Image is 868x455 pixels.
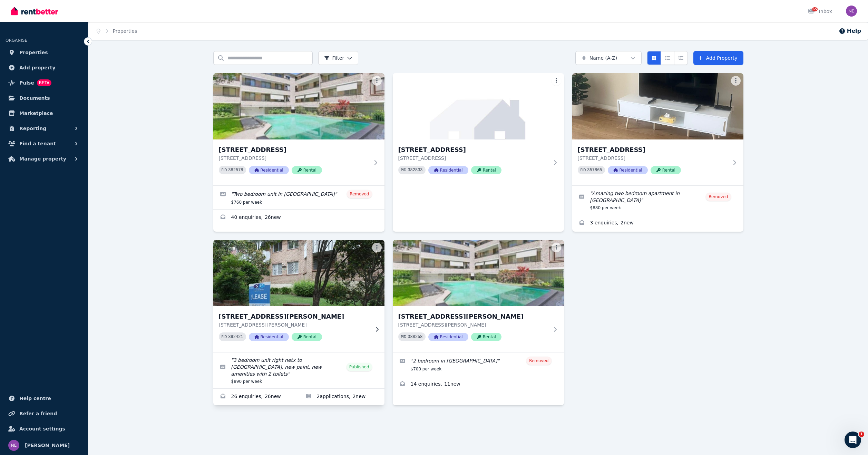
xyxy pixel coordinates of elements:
[8,440,19,451] img: Nicolas Erifolami
[572,73,743,139] img: 27-29 Burwood Rd, Burwood
[408,335,422,339] code: 388258
[213,73,384,185] a: 1/41 The Crescent, Homebush[STREET_ADDRESS][STREET_ADDRESS]PID 382578ResidentialRental
[647,51,688,65] div: View options
[808,8,832,15] div: Inbox
[674,51,688,65] button: Expanded list view
[6,76,82,90] a: PulseBETA
[88,22,145,40] nav: Breadcrumb
[572,186,743,215] a: Edit listing: Amazing two bedroom apartment in burwood
[11,6,58,16] img: RentBetter
[19,109,53,117] span: Marketplace
[647,51,661,65] button: Card view
[249,333,289,341] span: Residential
[408,168,422,173] code: 382833
[401,168,407,172] small: PID
[25,441,70,449] span: [PERSON_NAME]
[572,215,743,232] a: Enquiries for 27-29 Burwood Rd, Burwood
[578,145,728,155] h3: [STREET_ADDRESS]
[578,155,728,162] p: [STREET_ADDRESS]
[37,79,51,86] span: BETA
[731,76,741,86] button: More options
[587,168,602,173] code: 357865
[292,333,322,341] span: Rental
[428,166,468,174] span: Residential
[6,61,82,75] a: Add property
[324,55,344,61] span: Filter
[393,352,564,376] a: Edit listing: 2 bedroom in Strathfield
[213,352,384,388] a: Edit listing: 3 bedroom unit right netx to strathfield station, new paint, new amenities with 2 t...
[299,389,384,405] a: Applications for 38 Churchill Ave, Strathfield
[845,432,861,448] iframe: Intercom live chat
[19,48,48,57] span: Properties
[552,76,561,86] button: More options
[575,51,642,65] button: Name (A-Z)
[398,145,549,155] h3: [STREET_ADDRESS]
[19,425,65,433] span: Account settings
[219,155,369,162] p: [STREET_ADDRESS]
[398,321,549,328] p: [STREET_ADDRESS][PERSON_NAME]
[812,7,818,11] span: 65
[6,38,27,43] span: ORGANISE
[393,73,564,139] img: 2/56 Clissold Parade, Campsie
[209,238,389,308] img: 38 Churchill Ave, Strathfield
[471,166,501,174] span: Rental
[228,335,243,339] code: 392421
[219,321,369,328] p: [STREET_ADDRESS][PERSON_NAME]
[213,240,384,352] a: 38 Churchill Ave, Strathfield[STREET_ADDRESS][PERSON_NAME][STREET_ADDRESS][PERSON_NAME]PID 392421...
[859,432,864,437] span: 1
[19,79,34,87] span: Pulse
[213,73,384,139] img: 1/41 The Crescent, Homebush
[228,168,243,173] code: 382578
[6,91,82,105] a: Documents
[19,394,51,403] span: Help centre
[292,166,322,174] span: Rental
[6,391,82,405] a: Help centre
[608,166,648,174] span: Residential
[581,168,586,172] small: PID
[552,243,561,252] button: More options
[398,155,549,162] p: [STREET_ADDRESS]
[6,407,82,420] a: Refer a friend
[651,166,681,174] span: Rental
[589,55,617,61] span: Name (A-Z)
[393,376,564,393] a: Enquiries for 88-92 Albert Rd, Strathfield
[113,28,137,34] a: Properties
[213,389,299,405] a: Enquiries for 38 Churchill Ave, Strathfield
[846,6,857,17] img: Nicolas Erifolami
[428,333,468,341] span: Residential
[661,51,674,65] button: Compact list view
[6,422,82,436] a: Account settings
[693,51,743,65] a: Add Property
[393,240,564,306] img: 88-92 Albert Rd, Strathfield
[19,94,50,102] span: Documents
[249,166,289,174] span: Residential
[372,243,382,252] button: More options
[393,240,564,352] a: 88-92 Albert Rd, Strathfield[STREET_ADDRESS][PERSON_NAME][STREET_ADDRESS][PERSON_NAME]PID 388258R...
[213,210,384,226] a: Enquiries for 1/41 The Crescent, Homebush
[6,122,82,135] button: Reporting
[839,27,861,35] button: Help
[222,168,227,172] small: PID
[471,333,501,341] span: Rental
[401,335,407,339] small: PID
[6,152,82,166] button: Manage property
[19,124,46,133] span: Reporting
[213,186,384,209] a: Edit listing: Two bedroom unit in Strathfield
[372,76,382,86] button: More options
[219,145,369,155] h3: [STREET_ADDRESS]
[393,73,564,185] a: 2/56 Clissold Parade, Campsie[STREET_ADDRESS][STREET_ADDRESS]PID 382833ResidentialRental
[6,137,82,151] button: Find a tenant
[19,155,66,163] span: Manage property
[19,139,56,148] span: Find a tenant
[572,73,743,185] a: 27-29 Burwood Rd, Burwood[STREET_ADDRESS][STREET_ADDRESS]PID 357865ResidentialRental
[6,106,82,120] a: Marketplace
[219,312,369,321] h3: [STREET_ADDRESS][PERSON_NAME]
[19,64,56,72] span: Add property
[19,409,57,418] span: Refer a friend
[318,51,359,65] button: Filter
[222,335,227,339] small: PID
[398,312,549,321] h3: [STREET_ADDRESS][PERSON_NAME]
[6,46,82,59] a: Properties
